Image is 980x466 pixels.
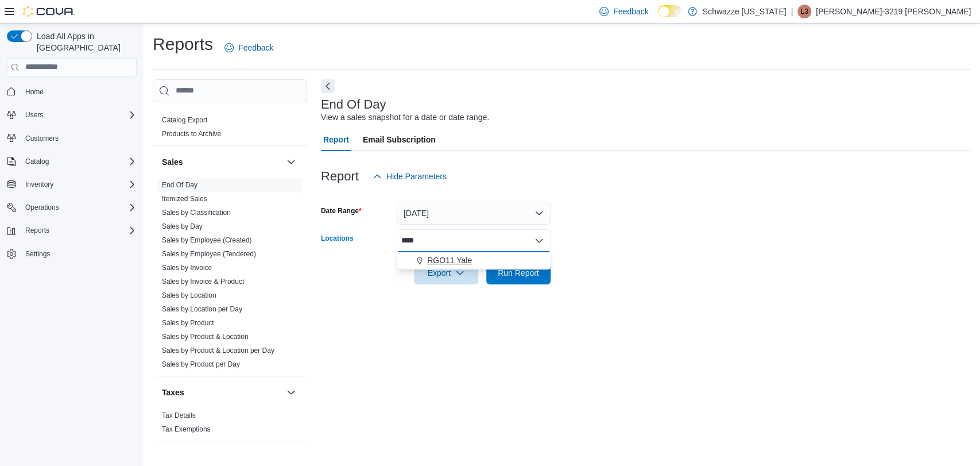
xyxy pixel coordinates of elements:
[162,115,207,125] span: Catalog Export
[162,156,282,168] button: Sales
[427,255,472,266] span: RGO11 Yale
[162,222,203,231] span: Sales by Day
[2,107,141,123] button: Users
[162,411,196,419] a: Tax Details
[153,33,213,56] h1: Reports
[162,387,184,398] h3: Taxes
[153,178,307,376] div: Sales
[21,131,137,145] span: Customers
[323,128,349,151] span: Report
[162,333,249,341] a: Sales by Product & Location
[284,386,298,399] button: Taxes
[2,83,141,100] button: Home
[397,252,551,269] div: Choose from the following options
[2,153,141,170] button: Catalog
[162,305,242,314] span: Sales by Location per Day
[2,199,141,215] button: Operations
[162,425,211,433] a: Tax Exemptions
[162,236,252,245] span: Sales by Employee (Created)
[321,111,489,124] div: View a sales snapshot for a date or date range.
[397,202,551,225] button: [DATE]
[421,261,471,284] span: Export
[791,5,793,18] p: |
[25,180,53,189] span: Inventory
[21,201,137,214] span: Operations
[162,130,221,138] a: Products to Archive
[414,261,478,284] button: Export
[21,224,137,237] span: Reports
[21,224,54,237] button: Reports
[162,116,207,124] a: Catalog Export
[162,264,212,272] a: Sales by Invoice
[284,155,298,169] button: Sales
[162,277,244,286] span: Sales by Invoice & Product
[21,155,53,168] button: Catalog
[162,319,214,327] a: Sales by Product
[703,5,787,18] p: Schwazze [US_STATE]
[25,249,50,259] span: Settings
[25,226,49,235] span: Reports
[21,108,48,122] button: Users
[2,176,141,192] button: Inventory
[2,222,141,238] button: Reports
[2,130,141,147] button: Customers
[21,178,137,191] span: Inventory
[162,263,212,272] span: Sales by Invoice
[162,360,240,368] a: Sales by Product per Day
[162,346,274,355] a: Sales by Product & Location per Day
[800,5,808,18] span: L3
[386,171,447,182] span: Hide Parameters
[498,267,539,279] span: Run Report
[21,155,137,168] span: Catalog
[162,236,252,244] a: Sales by Employee (Created)
[25,134,59,143] span: Customers
[25,203,59,212] span: Operations
[162,250,256,258] a: Sales by Employee (Tendered)
[7,79,137,292] nav: Complex example
[363,128,436,151] span: Email Subscription
[2,245,141,262] button: Settings
[162,291,216,300] span: Sales by Location
[162,318,214,328] span: Sales by Product
[32,30,137,53] span: Load All Apps in [GEOGRAPHIC_DATA]
[153,409,307,441] div: Taxes
[21,84,137,99] span: Home
[486,261,551,284] button: Run Report
[284,90,298,104] button: Products
[162,305,242,313] a: Sales by Location per Day
[162,222,203,230] a: Sales by Day
[658,5,682,17] input: Dark Mode
[321,170,359,183] h3: Report
[21,85,48,99] a: Home
[25,110,43,120] span: Users
[238,42,273,53] span: Feedback
[25,87,44,97] span: Home
[25,157,49,166] span: Catalog
[368,165,451,188] button: Hide Parameters
[397,252,551,269] button: RGO11 Yale
[613,6,648,17] span: Feedback
[162,346,274,355] span: Sales by Product & Location per Day
[321,234,354,243] label: Locations
[23,6,75,17] img: Cova
[21,178,58,191] button: Inventory
[162,278,244,286] a: Sales by Invoice & Product
[162,209,231,217] a: Sales by Classification
[220,36,278,59] a: Feedback
[153,113,307,145] div: Products
[321,79,335,93] button: Next
[797,5,811,18] div: Logan-3219 Rossell
[162,194,207,203] span: Itemized Sales
[321,98,386,111] h3: End Of Day
[21,108,137,122] span: Users
[321,206,362,215] label: Date Range
[21,247,137,261] span: Settings
[162,181,197,189] a: End Of Day
[162,425,211,434] span: Tax Exemptions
